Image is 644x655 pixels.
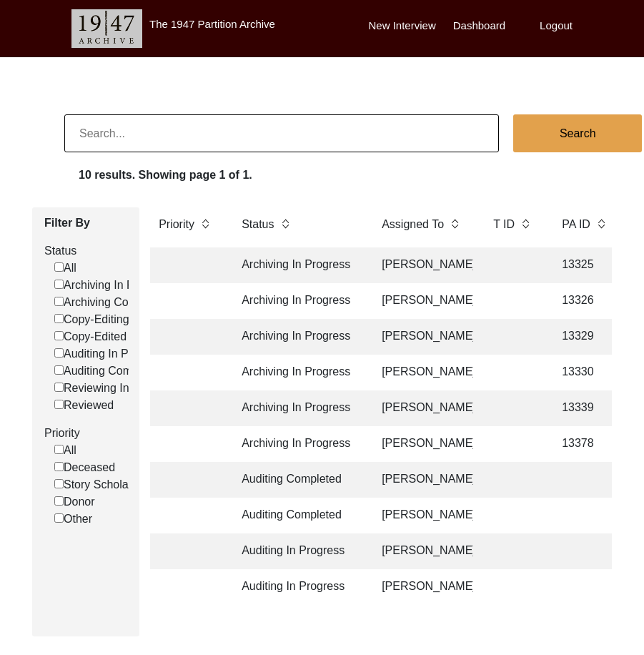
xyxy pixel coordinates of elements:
label: Deceased [54,459,115,476]
img: sort-button.png [596,216,606,232]
img: header-logo.png [71,9,142,48]
td: 13378 [553,426,618,462]
img: sort-button.png [200,216,210,232]
td: [PERSON_NAME] [373,462,473,498]
label: Copy-Editing In Progress [54,311,191,328]
label: Donor [54,493,95,511]
label: 10 results. Showing page 1 of 1. [79,167,252,184]
label: Archiving In Progress [54,277,172,294]
td: [PERSON_NAME] [373,426,473,462]
input: Reviewed [54,400,64,409]
button: Search [513,114,642,152]
input: All [54,262,64,272]
label: Archiving Completed [54,294,169,311]
input: Deceased [54,462,64,471]
label: Auditing Completed [54,363,164,380]
label: All [54,442,76,459]
td: 13329 [553,319,618,355]
input: Story Scholar [54,479,64,488]
td: [PERSON_NAME] [373,498,473,533]
input: Copy-Editing In Progress [54,314,64,323]
td: [PERSON_NAME] [373,283,473,319]
input: Reviewing In Progress [54,383,64,392]
input: Copy-Edited [54,331,64,340]
label: Reviewing In Progress [54,380,178,397]
label: Copy-Edited [54,328,127,345]
label: Story Scholar [54,476,132,493]
td: [PERSON_NAME] [373,533,473,569]
td: Auditing In Progress [233,533,362,569]
label: Dashboard [453,18,505,34]
label: The 1947 Partition Archive [149,18,275,30]
input: Auditing In Progress [54,348,64,358]
img: sort-button.png [450,216,460,232]
td: 13325 [553,247,618,283]
td: Auditing In Progress [233,569,362,605]
label: Other [54,511,92,528]
label: New Interview [369,18,436,34]
td: [PERSON_NAME] [373,390,473,426]
label: Reviewed [54,397,114,414]
label: Priority [44,425,129,442]
label: Filter By [44,215,129,232]
label: Auditing In Progress [54,345,167,363]
td: Archiving In Progress [233,390,362,426]
input: Archiving In Progress [54,280,64,289]
td: Archiving In Progress [233,283,362,319]
td: [PERSON_NAME] [373,319,473,355]
td: [PERSON_NAME] [373,247,473,283]
label: Status [242,216,274,233]
input: Auditing Completed [54,365,64,375]
label: Assigned To [382,216,444,233]
td: Archiving In Progress [233,247,362,283]
td: Auditing Completed [233,498,362,533]
td: Archiving In Progress [233,319,362,355]
label: Status [44,242,129,260]
label: Priority [159,216,194,233]
input: Donor [54,496,64,506]
input: All [54,445,64,454]
img: sort-button.png [520,216,530,232]
td: 13330 [553,355,618,390]
input: Archiving Completed [54,297,64,306]
label: Logout [540,18,573,34]
td: Archiving In Progress [233,355,362,390]
label: All [54,260,76,277]
img: sort-button.png [280,216,290,232]
td: [PERSON_NAME] [373,569,473,605]
input: Search... [64,114,499,152]
label: PA ID [562,216,590,233]
input: Other [54,513,64,523]
label: T ID [493,216,515,233]
td: Archiving In Progress [233,426,362,462]
td: 13339 [553,390,618,426]
td: Auditing Completed [233,462,362,498]
td: [PERSON_NAME] [373,355,473,390]
td: 13326 [553,283,618,319]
